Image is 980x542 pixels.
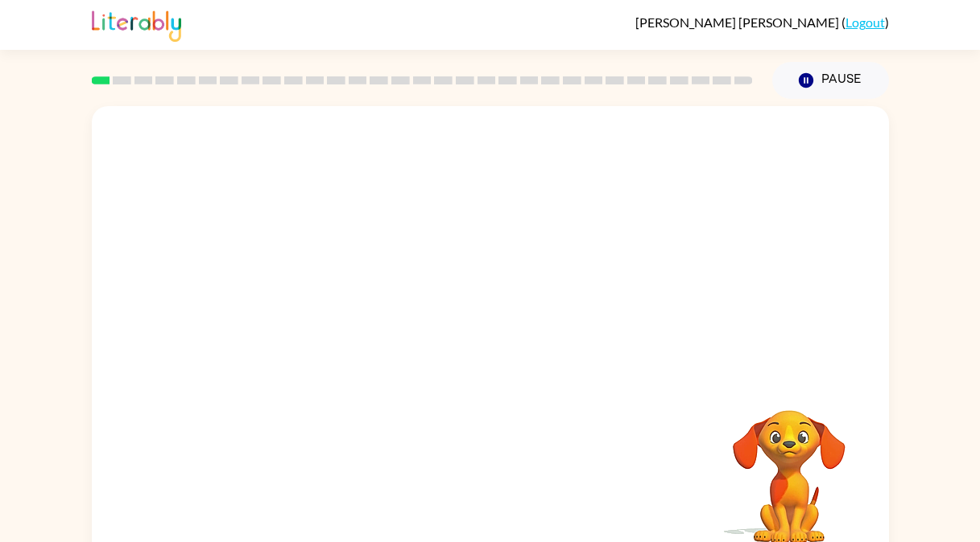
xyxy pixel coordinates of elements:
a: Logout [846,14,885,30]
img: Literably [92,6,181,42]
div: ( ) [635,14,889,30]
span: [PERSON_NAME] [PERSON_NAME] [635,14,841,30]
button: Pause [772,62,889,99]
